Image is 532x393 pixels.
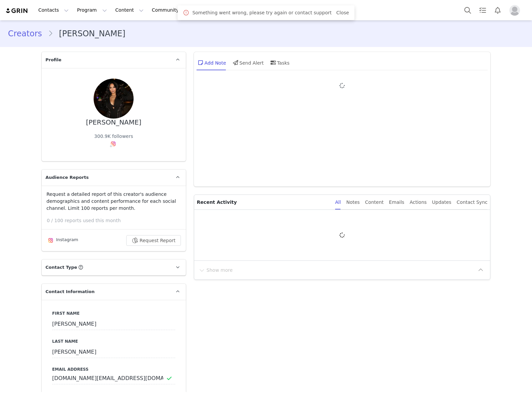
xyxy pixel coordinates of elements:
[336,10,349,15] a: Close
[198,265,233,275] button: Show more
[192,9,331,16] span: Something went wrong, please try again or contact support
[52,372,175,384] input: Email Address
[46,264,77,271] span: Contact Type
[94,133,133,140] div: 300.9K followers
[46,57,62,63] span: Profile
[509,5,520,16] img: placeholder-profile.jpg
[8,28,48,40] a: Creators
[47,191,181,212] p: Request a detailed report of this creator's audience demographics and content performance for eac...
[475,3,490,18] a: Tasks
[52,366,175,372] label: Email Address
[46,174,89,181] span: Audience Reports
[111,141,116,147] img: instagram.svg
[365,195,384,210] div: Content
[389,195,404,210] div: Emails
[111,3,148,18] button: Content
[5,8,29,14] img: grin logo
[46,288,95,295] span: Contact Information
[73,3,111,18] button: Program
[47,217,186,224] p: 0 / 100 reports used this month
[126,235,181,246] button: Request Report
[52,310,175,316] label: First Name
[48,238,53,243] img: instagram.svg
[505,5,527,16] button: Profile
[34,3,73,18] button: Contacts
[52,338,175,344] label: Last Name
[460,3,475,18] button: Search
[346,195,359,210] div: Notes
[232,55,264,71] div: Send Alert
[197,55,226,71] div: Add Note
[335,195,341,210] div: All
[47,236,78,244] div: Instagram
[94,79,134,119] img: f8e86df0-c32b-4b2e-99f0-3ad10bc12f17--s.jpg
[410,195,427,210] div: Actions
[148,3,186,18] a: Community
[86,119,141,126] div: [PERSON_NAME]
[490,3,505,18] button: Notifications
[432,195,451,210] div: Updates
[457,195,488,210] div: Contact Sync
[197,195,330,209] p: Recent Activity
[269,55,290,71] div: Tasks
